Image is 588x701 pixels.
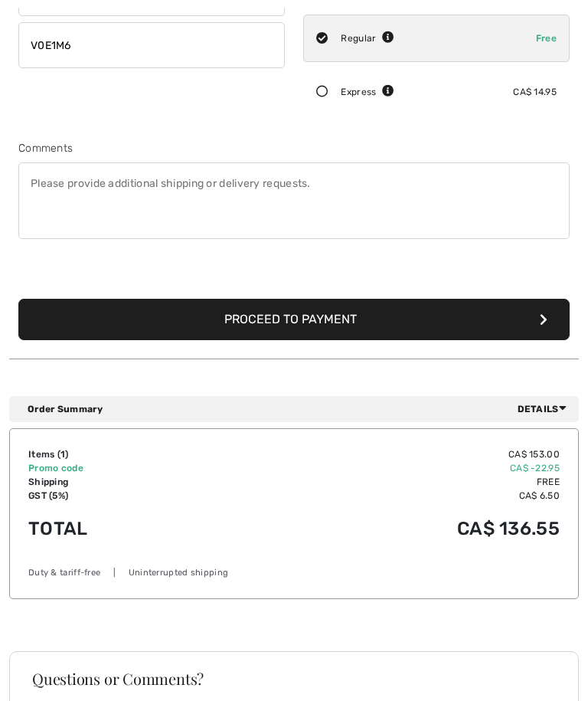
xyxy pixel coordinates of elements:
td: CA$ 136.55 [223,503,560,555]
div: Regular [341,31,394,45]
div: Duty & tariff-free | Uninterrupted shipping [28,567,560,580]
td: CA$ 6.50 [223,489,560,503]
td: Promo code [28,461,223,475]
h3: Questions or Comments? [32,671,556,686]
td: Free [223,475,560,489]
span: 1 [60,449,65,460]
div: Order Summary [28,402,573,416]
span: Details [518,402,573,416]
div: CA$ 14.95 [513,85,557,99]
span: Free [536,33,557,44]
td: GST (5%) [28,489,223,503]
td: Shipping [28,475,223,489]
div: Express [341,85,394,99]
button: Proceed to Payment [18,299,570,340]
input: Zip/Postal Code [18,22,285,68]
div: Comments [18,140,570,156]
td: CA$ -22.95 [223,461,560,475]
td: Items ( ) [28,447,223,461]
td: CA$ 153.00 [223,447,560,461]
td: Total [28,503,223,555]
